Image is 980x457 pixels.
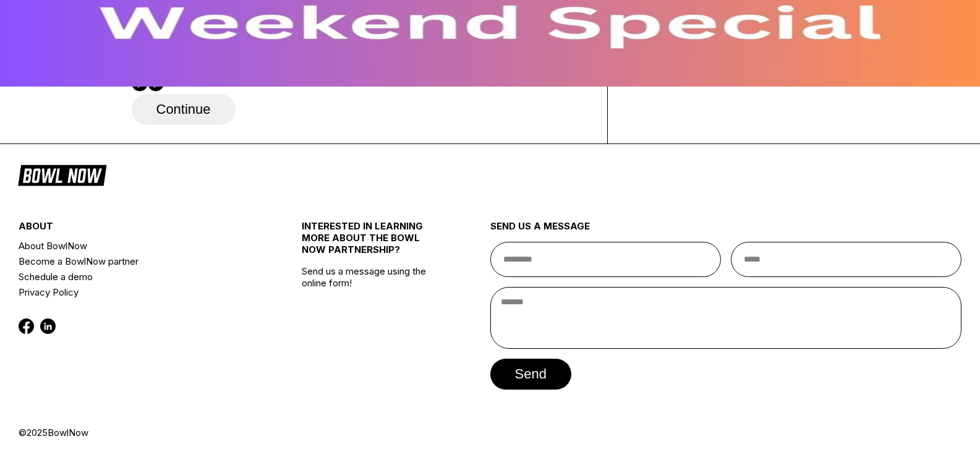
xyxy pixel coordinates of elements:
a: Privacy Policy [19,284,254,300]
button: send [490,359,571,390]
div: about [19,220,254,238]
a: Schedule a demo [19,269,254,284]
div: Send us a message using the online form! [302,193,443,427]
div: INTERESTED IN LEARNING MORE ABOUT THE BOWL NOW PARTNERSHIP? [302,220,443,265]
div: send us a message [490,220,962,242]
div: © 2025 BowlNow [19,427,961,438]
button: Continue [132,94,236,125]
a: Become a BowlNow partner [19,254,254,269]
a: About BowlNow [19,238,254,254]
